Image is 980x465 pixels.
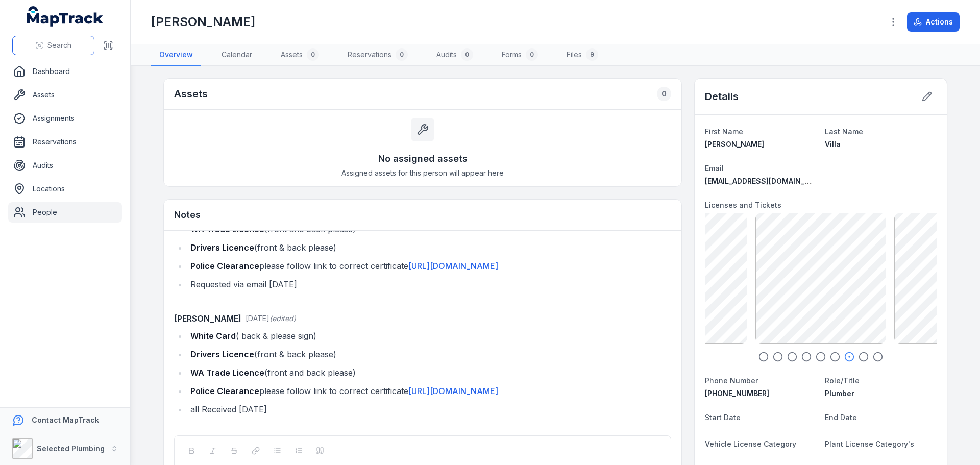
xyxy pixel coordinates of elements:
a: Calendar [213,44,260,66]
div: 0 [461,48,473,61]
a: Reservations [8,132,122,152]
a: Audits0 [428,44,481,66]
li: Requested via email [DATE] [187,277,671,291]
a: [URL][DOMAIN_NAME] [408,261,498,271]
div: 0 [307,48,319,61]
strong: Drivers Licence [190,242,254,253]
strong: Police Clearance [190,261,259,271]
a: Assets [8,85,122,105]
h1: [PERSON_NAME] [151,14,255,30]
span: Vehicle License Category [705,439,796,448]
li: please follow link to correct certificate [187,384,671,398]
span: [PERSON_NAME] [705,140,764,149]
span: End Date [825,413,857,422]
div: 0 [396,48,408,61]
strong: Contact MapTrack [32,415,99,424]
strong: Police Clearance [190,386,259,396]
span: [EMAIL_ADDRESS][DOMAIN_NAME] [705,177,828,185]
span: [DATE] [246,314,269,323]
span: Last Name [825,127,863,136]
div: 9 [586,48,598,61]
h3: No assigned assets [378,152,468,166]
li: (front & back please) [187,240,671,255]
h2: Details [705,89,739,104]
strong: Drivers Licence [190,349,254,359]
div: 0 [657,87,671,101]
span: First Name [705,127,743,136]
span: Phone Number [705,376,758,385]
span: Email [705,164,724,173]
li: all Received [DATE] [187,402,671,417]
span: Search [47,40,71,51]
a: Overview [151,44,201,66]
li: please follow link to correct certificate [187,259,671,273]
strong: WA Trade Licence [190,368,264,378]
li: ( back & please sign) [187,329,671,343]
strong: Selected Plumbing [37,444,105,453]
a: People [8,202,122,223]
span: Villa [825,140,841,149]
button: Search [12,36,94,55]
span: Licenses and Tickets [705,201,781,209]
h2: Assets [174,87,208,101]
time: 8/29/2025, 2:38:14 PM [246,314,269,323]
span: Plant License Category's [825,439,914,448]
span: Role/Title [825,376,860,385]
li: (front & back please) [187,347,671,361]
a: Assets0 [273,44,327,66]
strong: [PERSON_NAME] [174,312,241,325]
span: Plumber [825,389,854,398]
a: Audits [8,155,122,176]
a: [URL][DOMAIN_NAME] [408,386,498,396]
a: Assignments [8,108,122,129]
a: Locations [8,179,122,199]
div: 0 [526,48,538,61]
a: Files9 [558,44,606,66]
a: MapTrack [27,6,104,27]
li: (front and back please) [187,365,671,380]
a: Reservations0 [339,44,416,66]
a: Forms0 [494,44,546,66]
span: Start Date [705,413,741,422]
button: Actions [907,12,960,32]
strong: White Card [190,331,236,341]
span: (edited) [269,314,296,323]
a: Dashboard [8,61,122,82]
h3: Notes [174,208,201,222]
span: Assigned assets for this person will appear here [341,168,504,178]
span: [PHONE_NUMBER] [705,389,769,398]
